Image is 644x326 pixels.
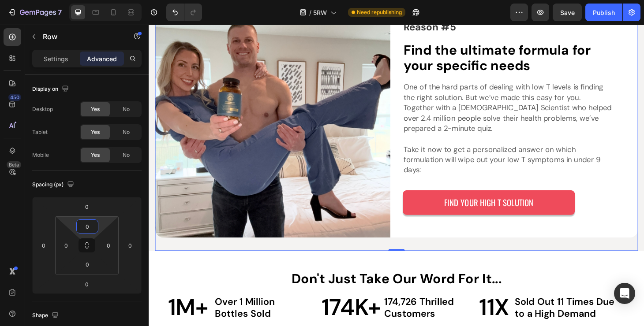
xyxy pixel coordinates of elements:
[4,4,66,21] button: 7
[32,83,71,95] div: Display on
[313,8,327,17] span: 5RW
[149,25,644,326] iframe: Design area
[32,310,60,322] div: Shape
[272,61,495,117] p: One of the hard parts of dealing with low T levels is finding the right solution. But we’ve made ...
[585,4,622,21] button: Publish
[7,161,21,168] div: Beta
[349,287,389,317] p: 11X
[8,94,21,101] div: 450
[251,289,347,315] p: 174,726 Thrilled Customers
[123,105,130,113] span: No
[44,54,68,63] p: Settings
[560,9,575,16] span: Save
[123,151,130,159] span: No
[32,105,53,113] div: Desktop
[153,262,377,281] strong: Don't Just Take Our Word For It...
[71,289,180,302] p: Over 1 Million
[391,289,514,302] p: Sold Out 11 Times Due
[614,283,635,304] div: Open Intercom Messenger
[357,8,402,16] span: Need republishing
[91,105,100,113] span: Yes
[58,7,62,18] p: 7
[123,128,130,136] span: No
[166,4,202,21] div: Undo/Redo
[91,128,100,136] span: Yes
[79,258,96,271] input: 0px
[37,239,50,252] input: 0
[309,8,311,17] span: /
[87,54,117,63] p: Advanced
[593,8,615,17] div: Publish
[271,177,455,203] a: FIND YOUR HIGH T SOLUTION
[78,200,96,213] input: 0
[124,239,137,252] input: 0
[182,287,250,317] p: 174K+
[91,151,100,159] span: Yes
[272,18,472,53] strong: Find the ultimate formula for your specific needs
[391,302,514,315] p: to a High Demand
[315,182,411,198] p: FIND YOUR HIGH T SOLUTION
[15,287,69,317] p: 1M+
[272,117,495,161] p: Take it now to get a personalized answer on which formulation will wipe out your low T symptoms i...
[78,278,96,291] input: 0
[553,4,582,21] button: Save
[71,302,180,315] p: Bottles Sold
[32,151,49,159] div: Mobile
[60,239,73,252] input: 0px
[79,220,96,233] input: 0
[43,31,118,42] p: Row
[32,128,48,136] div: Tablet
[102,239,115,252] input: 0px
[32,179,76,191] div: Spacing (px)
